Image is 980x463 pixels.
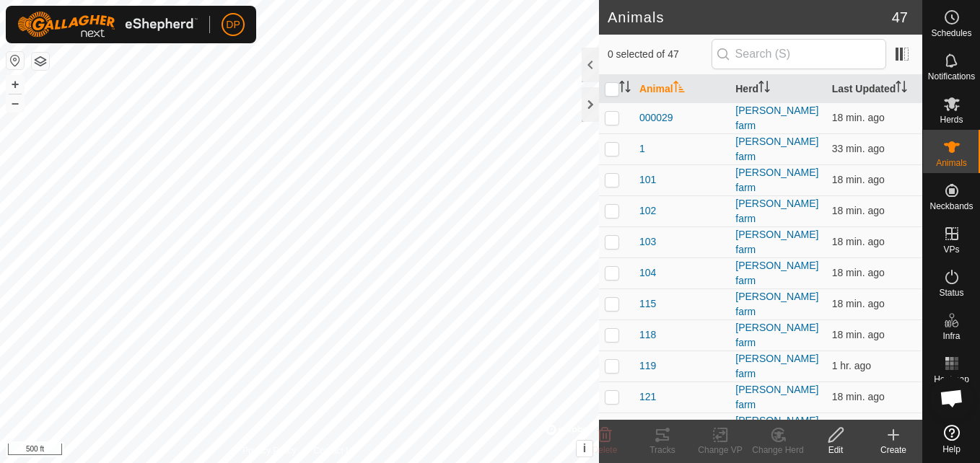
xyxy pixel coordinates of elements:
button: + [6,76,24,93]
div: Change VP [691,444,749,457]
span: Oct 1, 2025, 3:23 PM [832,329,885,340]
input: Search (S) [712,39,886,69]
span: DP [226,17,240,32]
img: Gallagher Logo [17,12,198,38]
div: [PERSON_NAME] farm [735,258,820,288]
span: Oct 1, 2025, 3:23 PM [832,298,885,309]
button: Map Layers [32,53,49,70]
span: Heatmap [934,375,969,384]
a: Help [923,419,980,459]
span: Delete [592,445,618,455]
h2: Animals [608,9,892,26]
span: 0 selected of 47 [608,47,712,62]
span: Herds [940,115,963,124]
span: Status [939,288,963,297]
span: VPs [943,245,959,254]
span: i [583,442,586,454]
span: Infra [942,332,960,340]
button: Reset Map [6,52,24,69]
span: Oct 1, 2025, 3:23 PM [832,174,885,185]
span: Oct 1, 2025, 3:23 PM [832,267,885,278]
button: – [6,94,24,112]
p-sorticon: Activate to sort [619,83,631,94]
div: Tracks [634,444,691,457]
div: [PERSON_NAME] farm [735,320,820,350]
span: Oct 1, 2025, 3:23 PM [832,236,885,247]
span: 101 [639,172,656,188]
span: Notifications [928,72,975,81]
div: Create [865,444,922,457]
a: Contact Us [314,444,356,457]
th: Last Updated [826,75,922,103]
div: [PERSON_NAME] farm [735,103,820,133]
th: Herd [730,75,826,103]
span: 000029 [639,110,673,125]
span: Oct 1, 2025, 2:38 PM [832,360,872,371]
button: i [577,441,592,457]
p-sorticon: Activate to sort [896,83,907,94]
span: Oct 1, 2025, 3:23 PM [832,205,885,216]
span: Oct 1, 2025, 3:23 PM [832,112,885,123]
div: [PERSON_NAME] farm [735,165,820,195]
div: [PERSON_NAME] farm [735,196,820,226]
div: [PERSON_NAME] farm [735,382,820,413]
div: [PERSON_NAME] farm [735,413,820,444]
span: 1 [639,141,645,156]
span: 47 [892,6,908,28]
span: Neckbands [929,202,973,211]
span: Oct 1, 2025, 3:08 PM [832,143,885,154]
div: [PERSON_NAME] farm [735,289,820,319]
span: Oct 1, 2025, 3:23 PM [832,391,885,402]
div: [PERSON_NAME] farm [735,134,820,164]
a: Privacy Policy [242,444,297,457]
p-sorticon: Activate to sort [758,83,770,94]
span: Animals [936,159,967,167]
div: [PERSON_NAME] farm [735,227,820,257]
div: Edit [807,444,865,457]
th: Animal [634,75,730,103]
span: 102 [639,203,656,219]
span: 118 [639,327,656,343]
span: 103 [639,234,656,250]
span: 119 [639,358,656,374]
span: 104 [639,265,656,281]
div: Change Herd [749,444,807,457]
span: Schedules [931,29,971,38]
span: 115 [639,296,656,312]
p-sorticon: Activate to sort [673,83,685,94]
span: 121 [639,389,656,405]
div: [PERSON_NAME] farm [735,351,820,382]
span: Help [942,445,961,454]
div: Open chat [930,376,974,420]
